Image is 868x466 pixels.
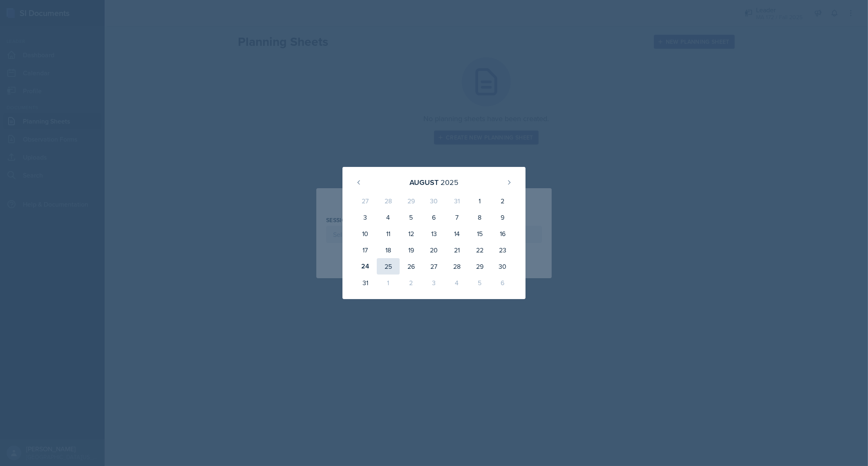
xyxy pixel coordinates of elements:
div: 23 [491,242,514,258]
div: 25 [377,258,400,275]
div: 18 [377,242,400,258]
div: 15 [468,225,491,242]
div: 28 [377,193,400,209]
div: 2 [400,275,423,291]
div: August [409,177,438,188]
div: 5 [400,209,423,225]
div: 11 [377,225,400,242]
div: 24 [354,258,377,275]
div: 22 [468,242,491,258]
div: 14 [445,225,468,242]
div: 5 [468,275,491,291]
div: 29 [400,193,423,209]
div: 17 [354,242,377,258]
div: 8 [468,209,491,225]
div: 7 [445,209,468,225]
div: 30 [423,193,445,209]
div: 21 [445,242,468,258]
div: 13 [423,225,445,242]
div: 3 [423,275,445,291]
div: 27 [423,258,445,275]
div: 1 [377,275,400,291]
div: 10 [354,225,377,242]
div: 19 [400,242,423,258]
div: 4 [445,275,468,291]
div: 29 [468,258,491,275]
div: 28 [445,258,468,275]
div: 6 [491,275,514,291]
div: 2 [491,193,514,209]
div: 26 [400,258,423,275]
div: 20 [423,242,445,258]
div: 12 [400,225,423,242]
div: 3 [354,209,377,225]
div: 30 [491,258,514,275]
div: 31 [354,275,377,291]
div: 6 [423,209,445,225]
div: 27 [354,193,377,209]
div: 4 [377,209,400,225]
div: 1 [468,193,491,209]
div: 31 [445,193,468,209]
div: 2025 [441,177,459,188]
div: 16 [491,225,514,242]
div: 9 [491,209,514,225]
